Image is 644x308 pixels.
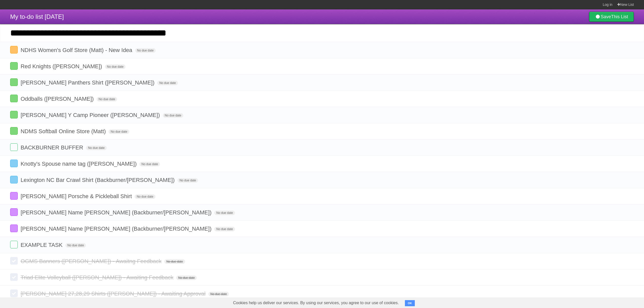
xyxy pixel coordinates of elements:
[86,146,106,150] span: No due date
[10,225,18,232] label: Done
[21,290,207,297] span: [PERSON_NAME] 27,28,29 Shirts ([PERSON_NAME]) - Awaiting Approval
[10,160,18,167] label: Done
[10,46,18,54] label: Done
[164,259,185,264] span: No due date
[135,194,155,199] span: No due date
[176,276,197,280] span: No due date
[10,95,18,102] label: Done
[21,242,64,248] span: EXAMPLE TASK
[21,209,213,216] span: [PERSON_NAME] Name [PERSON_NAME] (Backburner/[PERSON_NAME])
[21,161,138,167] span: Knotty's Spouse name tag ([PERSON_NAME])
[10,78,18,86] label: Done
[10,111,18,118] label: Done
[21,193,133,199] span: [PERSON_NAME] Porsche & Pickleball Shirt
[405,300,415,306] button: OK
[21,177,176,183] span: Lexington NC Bar Crawl Shirt (Backburner/[PERSON_NAME])
[10,13,64,20] span: My to-do list [DATE]
[10,176,18,183] label: Done
[135,48,156,53] span: No due date
[10,62,18,70] label: Done
[21,144,84,151] span: BACKBURNER BUFFER
[21,47,133,53] span: NDHS Women's Golf Store (Matt) - New Idea
[10,143,18,151] label: Done
[10,208,18,216] label: Done
[10,127,18,135] label: Done
[177,178,198,183] span: No due date
[109,129,129,134] span: No due date
[139,162,160,166] span: No due date
[21,96,95,102] span: Oddballs ([PERSON_NAME])
[10,257,18,265] label: Done
[105,64,126,69] span: No due date
[65,243,86,248] span: No due date
[21,274,175,281] span: Triad Elite Volleyball ([PERSON_NAME]) - Awaiting Feedback
[228,298,404,308] span: Cookies help us deliver our services. By using our services, you agree to our use of cookies.
[10,192,18,200] label: Done
[10,273,18,281] label: Done
[10,241,18,248] label: Done
[21,79,156,86] span: [PERSON_NAME] Panthers Shirt ([PERSON_NAME])
[163,113,183,118] span: No due date
[21,258,163,264] span: OGMS Banners ([PERSON_NAME]) - Awaitng Feedback
[97,97,117,101] span: No due date
[21,226,213,232] span: [PERSON_NAME] Name [PERSON_NAME] (Backburner/[PERSON_NAME])
[21,112,161,118] span: [PERSON_NAME] Y Camp Pioneer ([PERSON_NAME])
[214,211,235,215] span: No due date
[157,81,178,85] span: No due date
[611,14,628,19] b: This List
[21,128,107,134] span: NDMS Softball Online Store (Matt)
[10,289,18,297] label: Done
[208,292,229,296] span: No due date
[21,63,103,70] span: Red Knights ([PERSON_NAME])
[589,12,634,22] a: SaveThis List
[214,227,235,231] span: No due date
